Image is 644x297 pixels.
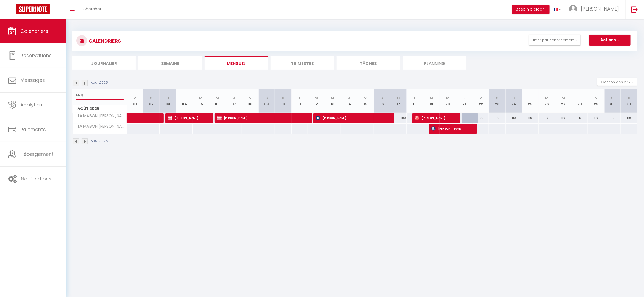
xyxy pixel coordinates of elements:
th: 24 [506,89,522,113]
span: LA MAISON [PERSON_NAME] [73,113,128,119]
div: 110 [489,113,506,123]
abbr: D [628,95,631,101]
abbr: V [480,95,482,101]
span: Hébergement [20,151,54,157]
th: 05 [193,89,209,113]
th: 03 [160,89,176,113]
h3: CALENDRIERS [87,35,121,47]
th: 28 [571,89,588,113]
img: ... [569,5,577,13]
abbr: M [216,95,219,101]
th: 18 [407,89,423,113]
th: 30 [604,89,621,113]
th: 08 [242,89,258,113]
p: Août 2025 [91,80,108,85]
abbr: M [331,95,334,101]
abbr: M [430,95,433,101]
th: 13 [324,89,341,113]
span: [PERSON_NAME] [168,113,206,123]
span: Messages [20,77,45,83]
th: 02 [143,89,160,113]
abbr: M [199,95,202,101]
abbr: J [233,95,235,101]
th: 01 [127,89,143,113]
th: 16 [374,89,390,113]
abbr: S [150,95,153,101]
th: 06 [209,89,226,113]
div: 110 [506,113,522,123]
th: 20 [440,89,456,113]
div: 180 [390,113,407,123]
th: 17 [390,89,407,113]
th: 15 [357,89,374,113]
th: 26 [539,89,555,113]
th: 07 [225,89,242,113]
abbr: J [463,95,465,101]
span: LA MAISON [PERSON_NAME] [73,124,128,130]
th: 04 [176,89,193,113]
abbr: D [167,95,169,101]
abbr: J [348,95,350,101]
li: Planning [403,56,466,70]
abbr: D [397,95,400,101]
abbr: S [266,95,268,101]
span: [PERSON_NAME] [581,5,619,12]
abbr: M [545,95,548,101]
abbr: L [299,95,300,101]
div: 130 [473,113,489,123]
abbr: L [529,95,531,101]
span: Chercher [83,6,101,12]
span: [PERSON_NAME] [217,113,305,123]
span: [PERSON_NAME] [316,113,387,123]
p: Août 2025 [91,138,108,144]
abbr: M [446,95,449,101]
li: Tâches [337,56,400,70]
th: 12 [308,89,324,113]
th: 09 [258,89,275,113]
abbr: M [562,95,565,101]
abbr: V [134,95,136,101]
button: Ouvrir le widget de chat LiveChat [4,2,21,18]
abbr: S [381,95,383,101]
abbr: L [183,95,185,101]
img: Super Booking [16,4,50,14]
img: logout [631,6,638,13]
button: Actions [589,35,631,46]
abbr: S [611,95,614,101]
abbr: V [364,95,367,101]
span: [PERSON_NAME] [415,113,453,123]
abbr: L [414,95,416,101]
li: Trimestre [271,56,334,70]
span: Notifications [21,175,51,182]
li: Semaine [138,56,202,70]
abbr: M [315,95,318,101]
li: Mensuel [205,56,268,70]
abbr: S [496,95,499,101]
div: 110 [522,113,539,123]
th: 19 [423,89,440,113]
div: 110 [604,113,621,123]
th: 31 [621,89,637,113]
abbr: V [595,95,597,101]
th: 27 [555,89,572,113]
abbr: D [513,95,515,101]
span: Analytics [20,101,42,108]
button: Gestion des prix [597,78,637,86]
li: Journalier [72,56,136,70]
span: [PERSON_NAME] [431,123,470,134]
th: 29 [588,89,604,113]
span: Paiements [20,126,46,133]
abbr: D [282,95,284,101]
div: 110 [555,113,572,123]
button: Besoin d'aide ? [512,5,550,14]
div: 110 [588,113,604,123]
th: 23 [489,89,506,113]
th: 14 [341,89,357,113]
abbr: J [579,95,581,101]
div: 110 [539,113,555,123]
th: 10 [275,89,292,113]
div: 110 [621,113,637,123]
th: 11 [292,89,308,113]
th: 22 [473,89,489,113]
abbr: V [249,95,251,101]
